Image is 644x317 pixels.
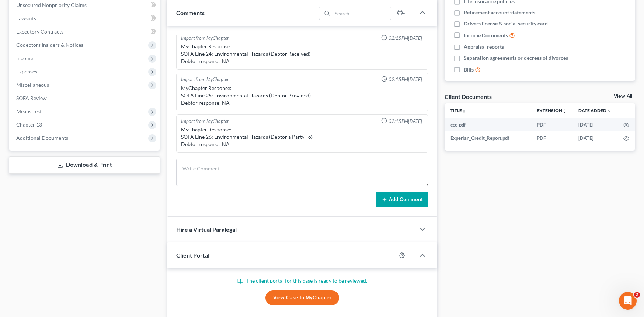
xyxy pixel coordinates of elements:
[10,25,160,38] a: Executory Contracts
[464,9,535,16] span: Retirement account statements
[181,118,229,125] div: Import from MyChapter
[16,2,87,8] span: Unsecured Nonpriority Claims
[176,252,209,259] span: Client Portal
[531,131,572,145] td: PDF
[619,292,637,310] iframe: Intercom live chat
[389,118,422,125] span: 02:15PM[DATE]
[181,35,229,42] div: Import from MyChapter
[181,43,424,65] div: MyChapter Response: SOFA Line 24: Environmental Hazards (Debtor Received) Debtor response: NA
[176,277,428,285] p: The client portal for this case is ready to be reviewed.
[464,32,508,39] span: Income Documents
[562,109,567,113] i: unfold_more
[614,94,632,99] a: View All
[9,156,160,174] a: Download & Print
[16,135,68,141] span: Additional Documents
[464,20,548,27] span: Drivers license & social security card
[464,54,568,62] span: Separation agreements or decrees of divorces
[16,121,42,128] span: Chapter 13
[531,118,572,131] td: PDF
[332,7,391,20] input: Search...
[389,76,422,83] span: 02:15PM[DATE]
[376,192,428,207] button: Add Comment
[16,68,37,75] span: Expenses
[181,85,424,107] div: MyChapter Response: SOFA Line 25: Environmental Hazards (Debtor Provided) Debtor response: NA
[181,126,424,148] div: MyChapter Response: SOFA Line 26: Environmental Hazards (Debtor a Party To) Debtor response: NA
[181,76,229,83] div: Import from MyChapter
[450,108,466,113] a: Titleunfold_more
[16,95,47,101] span: SOFA Review
[16,28,63,35] span: Executory Contracts
[10,12,160,25] a: Lawsuits
[176,9,205,16] span: Comments
[16,108,42,114] span: Means Test
[445,118,531,131] td: ccc-pdf
[10,92,160,105] a: SOFA Review
[572,118,617,131] td: [DATE]
[462,109,466,113] i: unfold_more
[16,82,49,88] span: Miscellaneous
[445,131,531,145] td: Experian_Credit_Report.pdf
[464,66,474,73] span: Bills
[16,42,83,48] span: Codebtors Insiders & Notices
[176,226,237,233] span: Hire a Virtual Paralegal
[445,93,492,100] div: Client Documents
[16,55,33,61] span: Income
[572,131,617,145] td: [DATE]
[607,109,612,113] i: expand_more
[16,15,36,21] span: Lawsuits
[537,108,567,113] a: Extensionunfold_more
[389,35,422,42] span: 02:15PM[DATE]
[464,43,504,51] span: Appraisal reports
[265,290,339,305] a: View Case in MyChapter
[578,108,612,113] a: Date Added expand_more
[634,292,640,298] span: 2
